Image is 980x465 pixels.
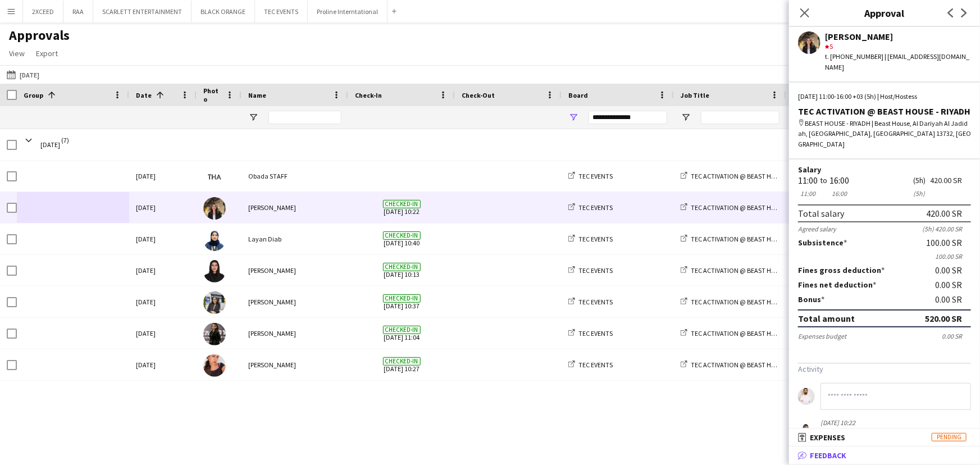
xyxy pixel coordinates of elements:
[568,203,613,212] a: TEC EVENTS
[129,192,197,223] div: [DATE]
[681,112,691,122] button: Open Filter Menu
[40,129,60,161] span: [DATE]
[798,208,844,219] div: Total salary
[4,68,42,81] button: [DATE]
[930,176,971,185] div: 420.00 SR
[203,229,226,251] img: Layan Diab
[383,294,421,303] span: Checked-in
[248,91,266,99] span: Name
[578,235,613,243] span: TEC EVENTS
[568,266,613,275] a: TEC EVENTS
[129,161,197,192] div: [DATE]
[578,361,613,369] span: TEC EVENTS
[203,197,226,220] img: Nawar Othman
[681,203,813,212] a: TEC ACTIVATION @ BEAST HOUSE - RIYADH
[825,42,971,52] div: 5
[681,91,709,99] span: Job Title
[568,298,613,306] a: TEC EVENTS
[93,1,192,22] button: SCARLETT ENTERTAINMENT
[681,361,813,369] a: TEC ACTIVATION @ BEAST HOUSE - RIYADH
[462,91,495,99] span: Check-Out
[383,263,421,271] span: Checked-in
[798,252,971,261] div: 100.00 SR
[798,280,876,290] label: Fines net deduction
[355,286,448,317] span: [DATE] 10:37
[31,46,62,61] a: Export
[241,255,348,286] div: [PERSON_NAME]
[24,91,43,99] span: Group
[825,52,971,72] div: t. [PHONE_NUMBER] | [EMAIL_ADDRESS][DOMAIN_NAME]
[798,92,971,102] div: [DATE] 11:00-16:00 +03 (5h) | Host/Hostess
[355,224,448,254] span: [DATE] 10:40
[203,86,221,103] span: Photo
[786,224,899,254] div: Host/Hostess
[786,161,899,192] div: THA Manager
[578,266,613,275] span: TEC EVENTS
[798,238,847,248] label: Subsistence
[786,318,899,349] div: Host/Hostess
[578,298,613,306] span: TEC EVENTS
[136,91,152,99] span: Date
[935,294,971,304] div: 0.00 SR
[798,176,818,185] div: 11:00
[913,176,926,185] div: 5h
[355,192,448,223] span: [DATE] 10:22
[701,111,780,124] input: Job Title Filter Input
[798,332,846,340] div: Expenses budget
[786,286,899,317] div: Host/Hostess
[789,429,980,446] mat-expansion-panel-header: ExpensesPending
[829,189,849,198] div: 16:00
[9,48,25,58] span: View
[935,280,971,290] div: 0.00 SR
[203,323,226,345] img: Nada Khalaf
[691,172,813,180] span: TEC ACTIVATION @ BEAST HOUSE - RIYADH
[932,433,967,441] span: Pending
[129,224,197,254] div: [DATE]
[241,224,348,254] div: Layan Diab
[798,225,836,233] div: Agreed salary
[192,1,255,22] button: BLACK ORANGE
[129,286,197,317] div: [DATE]
[568,91,588,99] span: Board
[926,238,971,248] div: 100.00 SR
[681,235,813,243] a: TEC ACTIVATION @ BEAST HOUSE - RIYADH
[691,203,813,212] span: TEC ACTIVATION @ BEAST HOUSE - RIYADH
[308,1,388,22] button: Proline Interntational
[203,166,226,188] img: Obada STAFF
[241,318,348,349] div: [PERSON_NAME]
[129,349,197,380] div: [DATE]
[355,318,448,349] span: [DATE] 11:04
[568,329,613,338] a: TEC EVENTS
[825,31,971,42] div: [PERSON_NAME]
[798,313,855,324] div: Total amount
[248,112,258,122] button: Open Filter Menu
[681,266,813,275] a: TEC ACTIVATION @ BEAST HOUSE - RIYADH
[355,349,448,380] span: [DATE] 10:27
[810,432,845,443] span: Expenses
[786,349,899,380] div: Host/Hostess
[922,225,971,233] div: (5h) 420.00 SR
[821,427,862,435] div: "CHECKED-IN"
[798,265,885,275] label: Fines gross deduction
[23,1,63,22] button: 2XCEED
[691,329,813,338] span: TEC ACTIVATION @ BEAST HOUSE - RIYADH
[568,112,578,122] button: Open Filter Menu
[203,260,226,282] img: Raneem Alkharji
[925,313,962,324] div: 520.00 SR
[798,189,818,198] div: 11:00
[681,172,813,180] a: TEC ACTIVATION @ BEAST HOUSE - RIYADH
[820,176,827,185] div: to
[798,118,971,149] div: BEAST HOUSE - RIYADH | Beast House, Al Dariyah Al Jadidah, [GEOGRAPHIC_DATA], [GEOGRAPHIC_DATA] 1...
[821,418,862,427] div: [DATE] 10:22
[203,354,226,377] img: Soraya Basaran
[129,318,197,349] div: [DATE]
[203,291,226,314] img: Leena AL-Gifari
[568,172,613,180] a: TEC EVENTS
[926,208,962,219] div: 420.00 SR
[691,235,813,243] span: TEC ACTIVATION @ BEAST HOUSE - RIYADH
[578,203,613,212] span: TEC EVENTS
[798,106,971,116] div: TEC ACTIVATION @ BEAST HOUSE - RIYADH
[383,231,421,240] span: Checked-in
[4,46,29,61] a: View
[913,189,926,198] div: 5h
